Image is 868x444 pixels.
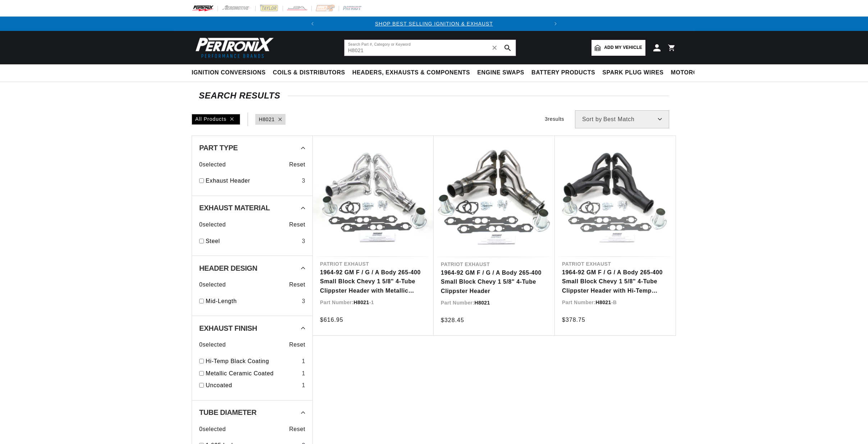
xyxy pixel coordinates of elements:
summary: Headers, Exhausts & Components [349,64,474,81]
summary: Coils & Distributors [269,64,349,81]
span: Exhaust Material [199,204,270,211]
a: 1964-92 GM F / G / A Body 265-400 Small Block Chevy 1 5/8" 4-Tube Clippster Header [441,268,548,296]
a: Steel [206,237,299,246]
div: 3 [302,176,305,186]
button: search button [500,40,516,56]
span: 0 selected [199,280,226,289]
a: Exhaust Header [206,176,299,186]
span: Spark Plug Wires [602,69,663,77]
a: Hi-Temp Black Coating [206,357,299,366]
span: Battery Products [531,69,595,77]
a: 1964-92 GM F / G / A Body 265-400 Small Block Chevy 1 5/8" 4-Tube Clippster Header with Metallic ... [320,268,426,296]
span: Reset [289,280,305,289]
a: Mid-Length [206,297,299,306]
span: 0 selected [199,220,226,229]
span: 0 selected [199,160,226,169]
span: Reset [289,160,305,169]
span: Part Type [199,144,238,151]
a: Metallic Ceramic Coated [206,369,299,378]
summary: Engine Swaps [474,64,528,81]
span: Tube Diameter [199,409,256,416]
span: Reset [289,340,305,349]
div: 3 [302,237,305,246]
span: Add my vehicle [604,44,642,51]
span: 0 selected [199,340,226,349]
span: Coils & Distributors [273,69,345,77]
span: Engine Swaps [477,69,524,77]
slideshow-component: Translation missing: en.sections.announcements.announcement_bar [174,17,694,31]
span: Header Design [199,265,257,272]
div: 1 [302,357,305,366]
a: 1964-92 GM F / G / A Body 265-400 Small Block Chevy 1 5/8" 4-Tube Clippster Header with Hi-Temp B... [562,268,668,296]
div: Announcement [320,20,548,28]
span: 0 selected [199,425,226,434]
span: 3 results [545,116,564,122]
a: Uncoated [206,381,299,390]
div: 1 [302,369,305,378]
span: Headers, Exhausts & Components [352,69,470,77]
summary: Spark Plug Wires [599,64,667,81]
button: Translation missing: en.sections.announcements.previous_announcement [305,17,320,31]
span: Reset [289,425,305,434]
summary: Battery Products [528,64,599,81]
a: Add my vehicle [591,40,645,56]
span: Reset [289,220,305,229]
div: All Products [192,114,240,125]
summary: Motorcycle [667,64,717,81]
select: Sort by [575,110,669,128]
input: Search Part #, Category or Keyword [344,40,516,56]
span: Sort by [582,116,602,122]
span: Exhaust Finish [199,325,257,332]
img: Pertronix [192,35,274,60]
span: Motorcycle [671,69,714,77]
div: SEARCH RESULTS [199,92,669,99]
div: 1 of 2 [320,20,548,28]
button: Translation missing: en.sections.announcements.next_announcement [548,17,563,31]
a: H8021 [259,115,275,123]
a: SHOP BEST SELLING IGNITION & EXHAUST [375,21,493,27]
div: 1 [302,381,305,390]
div: 3 [302,297,305,306]
span: Ignition Conversions [192,69,266,77]
summary: Ignition Conversions [192,64,269,81]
